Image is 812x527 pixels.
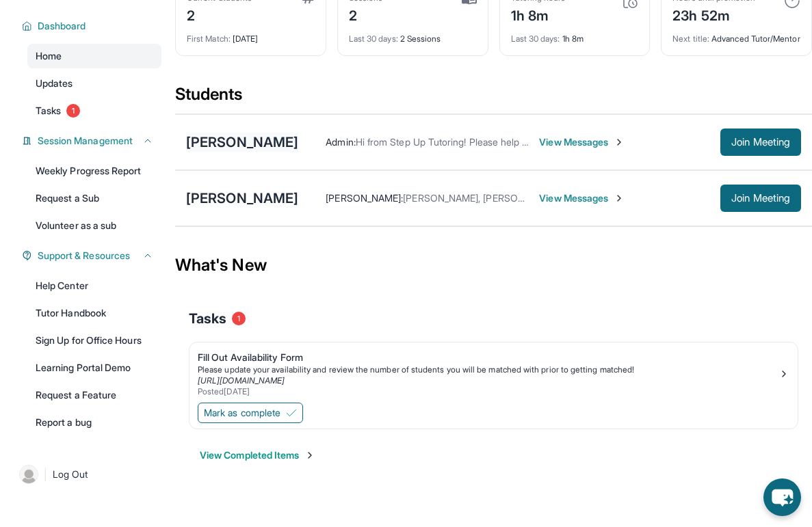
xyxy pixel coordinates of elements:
a: Tasks1 [27,98,161,123]
div: Please update your availability and review the number of students you will be matched with prior ... [198,364,778,375]
span: Tasks [189,309,226,328]
button: Dashboard [32,19,153,33]
div: 1h 8m [511,25,639,44]
span: Admin : [326,136,355,148]
a: Report a bug [27,410,161,435]
span: [PERSON_NAME] : [326,192,403,204]
span: Join Meeting [731,138,790,146]
img: Chevron-Right [614,193,625,204]
img: Mark as complete [286,407,297,418]
span: 1 [66,104,80,118]
div: 2 [349,3,383,25]
button: Mark as complete [198,403,303,423]
button: Session Management [32,134,153,148]
a: Help Center [27,273,161,298]
a: Request a Feature [27,383,161,407]
a: Learning Portal Demo [27,355,161,380]
a: Weekly Progress Report [27,159,161,183]
span: Dashboard [38,19,86,33]
a: Tutor Handbook [27,301,161,325]
a: Sign Up for Office Hours [27,328,161,353]
button: Join Meeting [720,185,801,212]
span: Tasks [36,104,61,118]
div: [PERSON_NAME] [186,189,298,208]
span: 1 [232,312,246,325]
span: Home [36,49,62,63]
a: |Log Out [14,459,161,489]
div: 2 Sessions [349,25,477,44]
button: View Completed Items [200,448,315,462]
span: Mark as complete [204,406,280,420]
div: Fill Out Availability Form [198,351,778,364]
span: Support & Resources [38,249,130,262]
a: [URL][DOMAIN_NAME] [198,375,285,386]
img: user-img [19,465,38,484]
span: Next title : [672,33,709,44]
button: Join Meeting [720,129,801,156]
span: View Messages [539,191,625,205]
div: 2 [187,3,252,25]
div: 23h 52m [672,3,755,25]
a: Fill Out Availability FormPlease update your availability and review the number of students you w... [189,342,798,400]
span: First Match : [187,33,231,44]
span: Updates [36,77,73,90]
div: [DATE] [187,25,315,44]
a: Home [27,44,161,68]
a: Volunteer as a sub [27,213,161,238]
div: Students [175,83,812,113]
button: chat-button [763,478,801,516]
div: [PERSON_NAME] [186,133,298,152]
a: Request a Sub [27,186,161,211]
div: 1h 8m [511,3,566,25]
span: | [44,466,47,483]
div: What's New [175,235,812,295]
span: View Messages [539,135,625,149]
div: Posted [DATE] [198,386,778,397]
img: Chevron-Right [614,137,625,148]
span: Last 30 days : [349,33,398,44]
span: Log Out [53,468,88,481]
a: Updates [27,71,161,96]
span: Session Management [38,134,133,148]
div: Advanced Tutor/Mentor [672,25,800,44]
span: Join Meeting [731,194,790,202]
button: Support & Resources [32,249,153,262]
span: Last 30 days : [511,33,560,44]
